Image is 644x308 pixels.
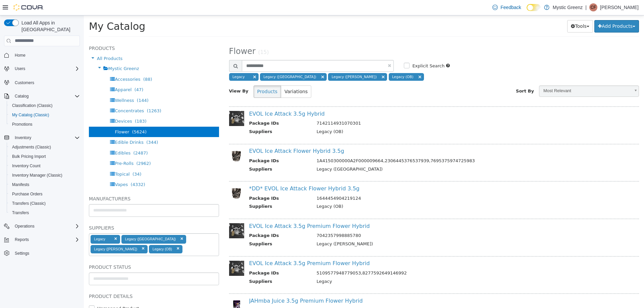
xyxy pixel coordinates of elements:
[228,217,540,225] td: 7042357998885780
[145,170,160,185] img: 150
[9,162,43,170] a: Inventory Count
[15,135,31,140] span: Inventory
[228,142,540,150] td: 1A4150300000A2F000009664,2306445376537939,7695375974725983
[585,3,587,11] p: |
[12,249,80,257] span: Settings
[9,209,80,217] span: Transfers
[165,188,228,196] th: Suppliers
[49,135,64,140] span: (2487)
[145,133,160,147] img: 150
[52,145,67,150] span: (2962)
[69,232,88,236] div: Legacy (OB)
[12,154,46,159] span: Bulk Pricing Import
[228,254,540,263] td: 5109577948779053,8277592649146992
[7,142,83,152] button: Adjustments (Classic)
[12,201,46,206] span: Transfers (Classic)
[149,59,161,63] span: Legacy
[490,1,524,14] a: Feedback
[12,182,29,187] span: Manifests
[53,82,65,87] span: (144)
[165,263,228,271] th: Suppliers
[9,190,45,198] a: Purchase Orders
[4,48,80,275] nav: Complex example
[10,222,21,226] div: Legacy
[228,180,540,188] td: 1644454904219124
[5,179,135,187] h5: Manufacturers
[165,245,286,251] a: EVOL Ice Attack 3.5g Premium Flower Hybrid
[165,132,261,139] a: EVOL Ice Attack Flower Hybrid 3.5g
[10,232,53,236] div: Legacy ([PERSON_NAME])
[31,61,56,66] span: Accessories
[12,92,80,100] span: Catalog
[165,113,228,121] th: Suppliers
[47,167,61,172] span: (4332)
[5,248,135,256] h5: Product Status
[1,235,83,244] button: Reports
[455,70,546,81] span: Most Relevant
[12,290,55,297] label: Unmapped Product
[12,249,32,257] a: Settings
[15,53,25,58] span: Home
[12,173,62,178] span: Inventory Manager (Classic)
[1,133,83,142] button: Inventory
[19,19,80,33] span: Load All Apps in [GEOGRAPHIC_DATA]
[12,222,80,230] span: Operations
[12,134,80,142] span: Inventory
[12,122,33,127] span: Promotions
[31,124,60,129] span: Edible Drinks
[165,95,241,102] a: EVOL Ice Attack 3.5g Hybrid
[12,163,41,169] span: Inventory Count
[7,199,83,208] button: Transfers (Classic)
[1,64,83,73] button: Users
[7,152,83,161] button: Bulk Pricing Import
[12,222,37,230] button: Operations
[12,103,53,108] span: Classification (Classic)
[12,65,28,73] button: Users
[51,72,60,77] span: (47)
[9,102,55,110] a: Classification (Classic)
[9,111,80,119] span: My Catalog (Classic)
[228,150,540,159] td: Legacy ([GEOGRAPHIC_DATA])
[228,225,540,234] td: Legacy ([PERSON_NAME])
[165,105,228,113] th: Package IDs
[31,145,50,150] span: Pre-Rolls
[7,208,83,218] button: Transfers
[327,47,361,54] label: Explicit Search
[9,171,65,179] a: Inventory Manager (Classic)
[12,92,31,100] button: Catalog
[7,189,83,199] button: Purchase Orders
[589,3,597,11] div: Christine Flanagan
[12,236,80,244] span: Reports
[9,181,80,189] span: Manifests
[9,152,49,161] a: Bulk Pricing Import
[600,3,639,11] p: [PERSON_NAME]
[1,91,83,101] button: Catalog
[9,143,80,151] span: Adjustments (Classic)
[1,248,83,258] button: Settings
[145,73,165,78] span: View By
[228,113,540,121] td: Legacy (OB)
[9,120,35,128] a: Promotions
[1,77,83,87] button: Customers
[24,51,55,56] span: Mystic Greenz
[12,65,80,73] span: Users
[15,251,29,256] span: Settings
[9,181,32,189] a: Manifests
[5,277,135,285] h5: Product Details
[145,96,160,111] img: 150
[12,79,37,87] a: Customers
[31,72,48,77] span: Apparel
[553,3,583,11] p: Mystic Greenz
[12,78,80,86] span: Customers
[7,171,83,180] button: Inventory Manager (Classic)
[9,190,80,198] span: Purchase Orders
[511,5,555,17] button: Add Products
[165,142,228,150] th: Package IDs
[1,222,83,231] button: Operations
[59,61,68,66] span: (88)
[41,222,92,226] div: Legacy ([GEOGRAPHIC_DATA])
[31,156,46,161] span: Topical
[12,144,51,150] span: Adjustments (Classic)
[145,31,172,41] span: Flower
